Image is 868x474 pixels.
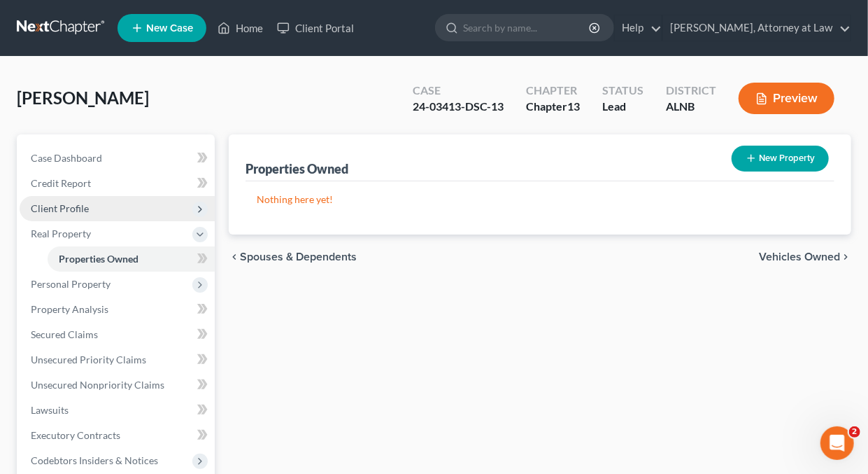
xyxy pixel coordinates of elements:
[615,15,662,41] a: Help
[229,251,357,263] button: chevron_left Spouses & Dependents
[663,15,851,41] a: [PERSON_NAME], Attorney at Law
[31,152,102,164] span: Case Dashboard
[270,15,361,41] a: Client Portal
[840,251,851,263] i: chevron_right
[666,99,716,115] div: ALNB
[31,278,111,290] span: Personal Property
[20,398,215,423] a: Lawsuits
[820,426,854,460] iframe: Intercom live chat
[463,15,591,41] input: Search by name...
[20,297,215,322] a: Property Analysis
[17,88,149,108] span: [PERSON_NAME]
[246,160,348,177] div: Properties Owned
[413,83,504,99] div: Case
[31,177,91,189] span: Credit Report
[666,83,716,99] div: District
[31,228,91,239] span: Real Property
[732,146,829,172] button: New Property
[31,202,89,214] span: Client Profile
[146,23,193,34] span: New Case
[526,83,580,99] div: Chapter
[602,83,643,99] div: Status
[31,354,146,365] span: Unsecured Priority Claims
[59,253,138,265] span: Properties Owned
[20,423,215,448] a: Executory Contracts
[567,99,580,113] span: 13
[211,15,270,41] a: Home
[31,379,164,391] span: Unsecured Nonpriority Claims
[739,83,834,114] button: Preview
[31,429,120,441] span: Executory Contracts
[20,347,215,372] a: Unsecured Priority Claims
[20,322,215,347] a: Secured Claims
[20,171,215,196] a: Credit Report
[20,146,215,171] a: Case Dashboard
[31,328,98,340] span: Secured Claims
[413,99,504,115] div: 24-03413-DSC-13
[759,251,851,263] button: Vehicles Owned chevron_right
[240,251,357,263] span: Spouses & Dependents
[602,99,643,115] div: Lead
[31,454,158,466] span: Codebtors Insiders & Notices
[31,404,69,416] span: Lawsuits
[20,372,215,398] a: Unsecured Nonpriority Claims
[526,99,580,115] div: Chapter
[759,251,840,263] span: Vehicles Owned
[31,303,108,315] span: Property Analysis
[849,426,860,438] span: 2
[257,193,823,207] p: Nothing here yet!
[48,246,215,272] a: Properties Owned
[229,251,240,263] i: chevron_left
